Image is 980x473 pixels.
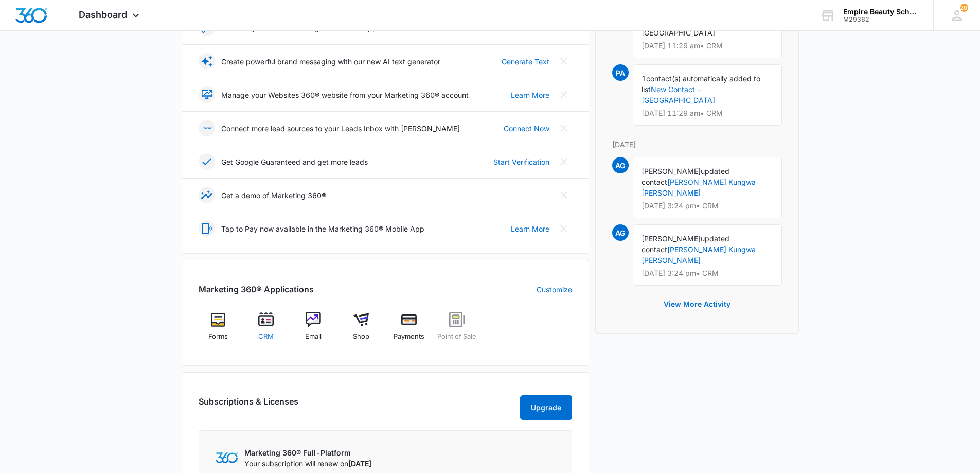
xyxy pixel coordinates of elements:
button: Upgrade [520,395,572,420]
h2: Marketing 360® Applications [199,283,314,295]
p: [DATE] 3:24 pm • CRM [642,202,773,209]
a: [PERSON_NAME] Kungwa [PERSON_NAME] [642,178,756,197]
span: AG [612,224,629,241]
a: Email [294,312,333,349]
span: [PERSON_NAME] [642,167,701,176]
span: CRM [258,331,274,342]
p: [DATE] 11:29 am • CRM [642,110,773,117]
a: Learn More [511,90,549,100]
button: Close [556,53,572,69]
div: notifications count [960,4,968,12]
p: [DATE] 11:29 am • CRM [642,42,773,49]
p: Get Google Guaranteed and get more leads [221,156,368,167]
span: 1 [642,74,646,83]
button: Close [556,120,572,136]
p: Tap to Pay now available in the Marketing 360® Mobile App [221,223,424,234]
span: 207 [960,4,968,12]
div: account id [843,16,918,23]
span: Point of Sale [437,331,476,342]
a: Generate Text [502,56,549,67]
a: CRM [246,312,286,349]
button: View More Activity [653,292,741,317]
h2: Subscriptions & Licenses [199,395,298,416]
p: Get a demo of Marketing 360® [221,190,326,201]
a: Start Verification [493,156,549,167]
button: Close [556,187,572,203]
p: Marketing 360® Full-Platform [244,447,371,458]
a: Learn More [511,223,549,234]
span: Email [305,331,322,342]
p: Connect more lead sources to your Leads Inbox with [PERSON_NAME] [221,123,460,134]
a: Customize [537,284,572,295]
p: Create powerful brand messaging with our new AI text generator [221,56,440,67]
a: [PERSON_NAME] Kungwa [PERSON_NAME] [642,245,756,265]
p: [DATE] 3:24 pm • CRM [642,270,773,277]
button: Close [556,153,572,170]
span: Payments [394,331,424,342]
span: [PERSON_NAME] [642,234,701,243]
span: Dashboard [79,9,127,20]
span: [DATE] [348,459,371,468]
div: account name [843,8,918,16]
span: Forms [208,331,228,342]
span: PA [612,64,629,81]
button: Close [556,220,572,237]
img: Marketing 360 Logo [216,452,238,463]
span: AG [612,157,629,173]
button: Close [556,86,572,103]
p: [DATE] [612,139,782,150]
a: Payments [389,312,429,349]
a: Point of Sale [437,312,476,349]
p: Your subscription will renew on [244,458,371,469]
a: Connect Now [504,123,549,134]
p: Manage your Websites 360® website from your Marketing 360® account [221,90,469,100]
span: Shop [353,331,369,342]
span: contact(s) automatically added to list [642,74,760,94]
a: Shop [342,312,381,349]
a: Forms [199,312,238,349]
a: New Contact - [GEOGRAPHIC_DATA] [642,85,715,104]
